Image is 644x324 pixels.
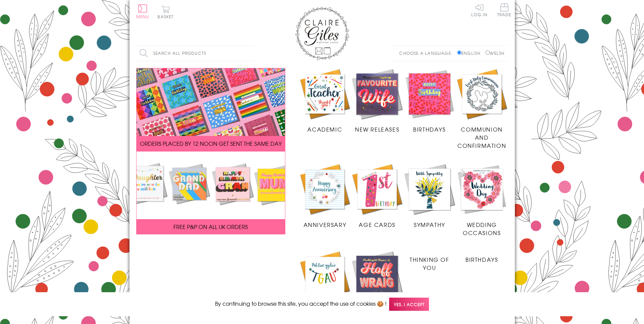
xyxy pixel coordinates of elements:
[457,50,484,56] label: English
[403,250,456,272] a: Thinking of You
[389,298,429,311] span: Yes, I accept
[497,3,511,18] a: Trade
[485,50,505,56] label: Welsh
[351,250,403,316] a: New Releases
[497,3,511,17] span: Trade
[413,125,446,133] span: Birthdays
[351,163,403,229] a: Age Cards
[136,4,149,19] button: Menu
[248,46,255,61] input: Search
[136,14,149,20] span: Menu
[403,163,456,229] a: Sympathy
[463,221,501,237] span: Wedding Occasions
[403,68,456,134] a: Birthdays
[157,5,175,19] button: Basket
[456,163,508,237] a: Wedding Occasions
[471,3,487,17] a: Log In
[299,250,351,316] a: Academic
[295,7,349,60] img: Claire Giles Greetings Cards
[410,255,449,272] span: Thinking of You
[456,68,508,150] a: Communion and Confirmation
[140,139,282,147] span: ORDERS PLACED BY 12 NOON GET SENT THE SAME DAY
[307,125,342,133] span: Academic
[399,50,456,56] p: Choose a language:
[414,221,445,229] span: Sympathy
[485,50,490,55] input: Welsh
[299,163,351,229] a: Anniversary
[466,255,498,263] span: Birthdays
[456,250,508,263] a: Birthdays
[457,50,461,55] input: English
[351,68,403,134] a: New Releases
[355,125,399,133] span: New Releases
[359,221,395,229] span: Age Cards
[299,68,351,134] a: Academic
[457,125,506,149] span: Communion and Confirmation
[304,221,347,229] span: Anniversary
[173,223,248,231] span: FREE P&P ON ALL UK ORDERS
[136,46,255,61] input: Search all products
